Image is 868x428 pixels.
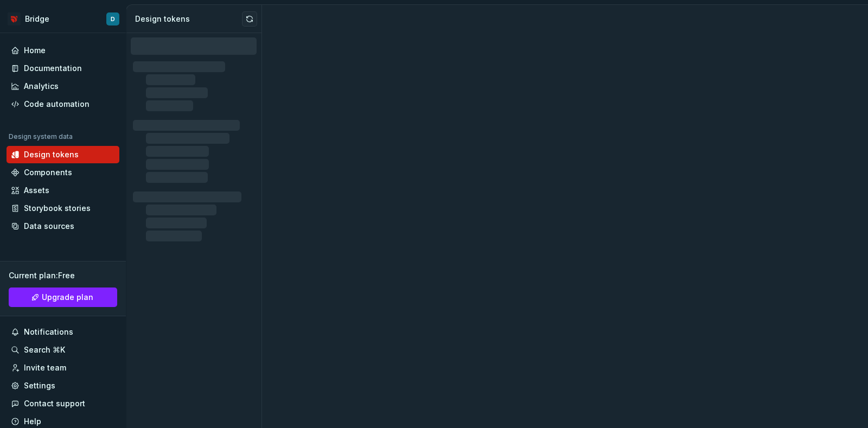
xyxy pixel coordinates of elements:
[24,327,73,337] div: Notifications
[24,221,74,232] div: Data sources
[7,377,119,394] a: Settings
[24,380,55,391] div: Settings
[24,203,91,214] div: Storybook stories
[7,164,119,181] a: Components
[7,95,119,113] a: Code automation
[8,12,21,25] img: 3f850d6b-8361-4b34-8a82-b945b4d8a89b.png
[25,14,49,24] div: Bridge
[24,45,46,56] div: Home
[24,362,66,373] div: Invite team
[7,42,119,59] a: Home
[7,341,119,359] button: Search ⌘K
[135,14,242,24] div: Design tokens
[24,344,65,355] div: Search ⌘K
[9,270,117,281] div: Current plan : Free
[7,60,119,77] a: Documentation
[42,292,93,303] span: Upgrade plan
[24,81,59,92] div: Analytics
[9,132,73,141] div: Design system data
[7,218,119,235] a: Data sources
[7,146,119,163] a: Design tokens
[7,200,119,217] a: Storybook stories
[24,398,85,409] div: Contact support
[24,63,82,74] div: Documentation
[7,78,119,95] a: Analytics
[7,395,119,412] button: Contact support
[7,359,119,376] a: Invite team
[9,288,117,307] a: Upgrade plan
[111,15,115,23] div: D
[24,416,41,427] div: Help
[24,99,90,110] div: Code automation
[24,167,72,178] div: Components
[2,7,124,30] button: BridgeD
[7,182,119,199] a: Assets
[24,149,79,160] div: Design tokens
[7,323,119,341] button: Notifications
[24,185,49,196] div: Assets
